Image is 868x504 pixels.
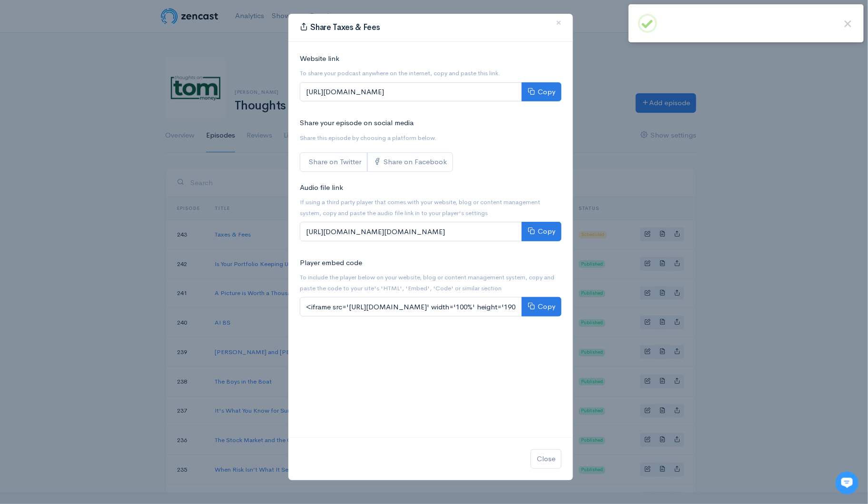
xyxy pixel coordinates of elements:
button: New conversation [15,126,176,145]
button: Copy [522,222,562,241]
input: [URL][DOMAIN_NAME] [300,82,522,102]
h2: Just let us know if you need anything and we'll be happy to help! 🙂 [14,63,176,109]
input: [URL][DOMAIN_NAME][DOMAIN_NAME] [300,222,522,241]
small: If using a third party player that comes with your website, blog or content management system, co... [300,198,540,217]
label: Player embed code [300,257,362,268]
label: Website link [300,53,339,64]
button: Close [531,449,562,469]
p: Find an answer quickly [13,163,178,175]
input: Search articles [28,179,170,198]
a: Share on Facebook [367,152,453,172]
button: Copy [522,82,562,102]
a: Share on Twitter [300,152,367,172]
label: Share your episode on social media [300,118,414,128]
small: To include the player below on your website, blog or content management system, copy and paste th... [300,273,554,292]
h1: Hi 👋 [14,46,176,61]
span: × [556,16,562,30]
input: <iframe src='[URL][DOMAIN_NAME]' width='100%' height='190' frameborder='0' scrolling='no' seamles... [300,297,522,316]
iframe: gist-messenger-bubble-iframe [836,472,858,494]
button: Close this dialog [842,18,854,30]
span: New conversation [61,132,114,139]
button: Copy [522,297,562,316]
span: Share Taxes & Fees [311,22,380,32]
small: Share this episode by choosing a platform below. [300,134,436,142]
label: Audio file link [300,182,343,193]
div: Social sharing links [300,152,453,172]
button: Close [544,10,573,36]
small: To share your podcast anywhere on the internet, copy and paste this link. [300,69,500,77]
